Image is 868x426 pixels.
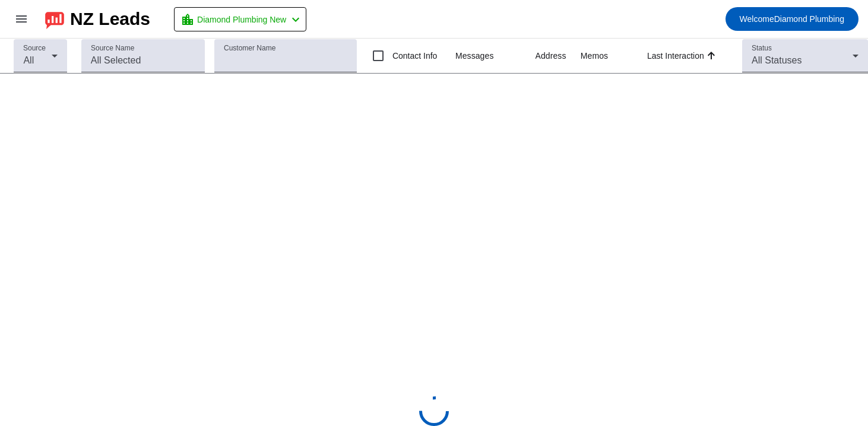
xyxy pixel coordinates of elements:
mat-icon: location_city [180,12,195,27]
img: logo [45,9,64,29]
button: WelcomeDiamond Plumbing [726,7,859,31]
div: NZ Leads [70,11,150,27]
mat-icon: menu [14,12,28,26]
span: All [23,55,34,65]
button: Diamond Plumbing New [174,7,306,31]
span: Diamond Plumbing [740,11,844,27]
span: Diamond Plumbing New [197,11,286,28]
mat-label: Source Name [91,44,134,52]
label: Contact Info [390,50,438,62]
mat-icon: chevron_left [289,12,303,27]
span: All Statuses [752,55,802,65]
mat-label: Customer Name [224,44,275,52]
input: All Selected [91,53,195,68]
th: Messages [455,39,536,74]
th: Memos [581,39,647,74]
th: Address [536,39,581,74]
span: Welcome [740,14,774,24]
div: Last Interaction [647,50,704,62]
mat-label: Source [23,44,46,52]
mat-label: Status [752,44,772,52]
